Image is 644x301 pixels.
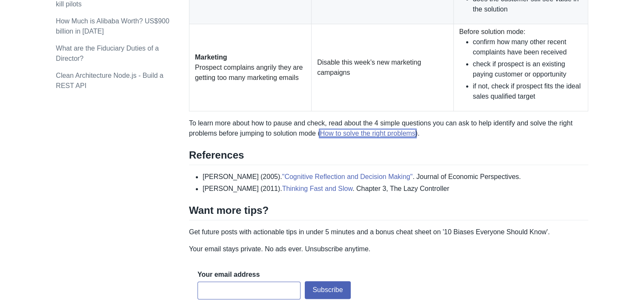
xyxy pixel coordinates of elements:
[320,130,415,137] a: How to solve the right problems
[197,270,260,279] label: Your email address
[189,244,588,254] p: Your email stays private. No ads ever. Unsubscribe anytime.
[473,59,582,80] li: check if prospect is an existing paying customer or opportunity
[282,173,413,180] a: "Cognitive Reflection and Decision Making"
[189,149,588,165] h2: References
[203,172,588,182] li: [PERSON_NAME] (2005). . Journal of Economic Perspectives.
[195,54,227,61] strong: Marketing
[56,17,169,35] a: How Much is Alibaba Worth? US$900 billion in [DATE]
[282,185,352,192] a: Thinking Fast and Slow
[189,204,588,220] h2: Want more tips?
[56,72,163,89] a: Clean Architecture Node.js - Build a REST API
[189,118,588,139] p: To learn more about how to pause and check, read about the 4 simple questions you can ask to help...
[473,37,582,57] li: confirm how many other recent complaints have been received
[305,281,351,299] button: Subscribe
[56,45,159,62] a: What are the Fiduciary Duties of a Director?
[453,24,588,111] td: Before solution mode:
[473,81,582,102] li: if not, check if prospect fits the ideal sales qualified target
[203,184,588,194] li: [PERSON_NAME] (2011). . Chapter 3, The Lazy Controller
[312,24,454,111] td: Disable this week’s new marketing campaigns
[189,24,311,111] td: Prospect complains angrily they are getting too many marketing emails
[189,227,588,237] p: Get future posts with actionable tips in under 5 minutes and a bonus cheat sheet on '10 Biases Ev...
